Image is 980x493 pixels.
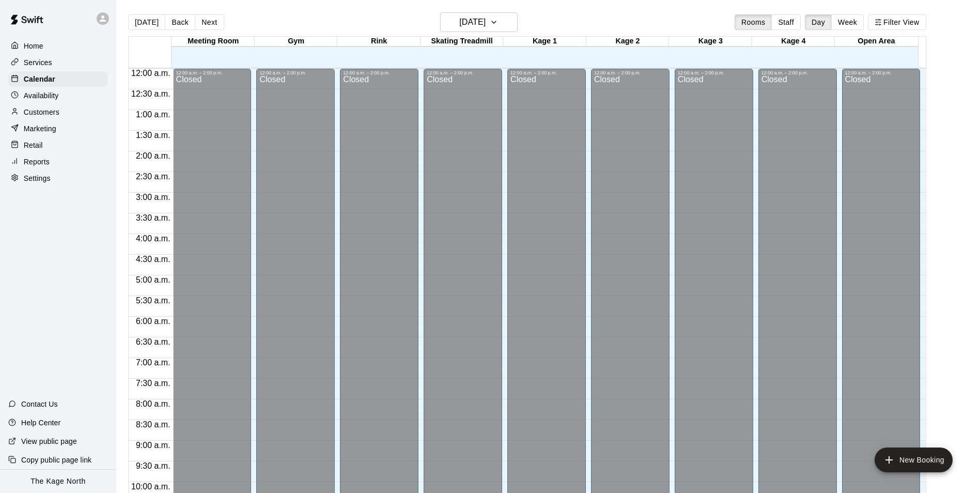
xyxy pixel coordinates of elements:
[133,358,173,367] span: 7:00 a.m.
[24,173,51,183] p: Settings
[128,14,165,30] button: [DATE]
[8,154,108,170] a: Reports
[259,70,332,75] div: 12:00 a.m. – 2:00 p.m.
[845,70,917,75] div: 12:00 a.m. – 2:00 p.m.
[133,420,173,429] span: 8:30 a.m.
[133,255,173,264] span: 4:30 a.m.
[343,70,415,75] div: 12:00 a.m. – 2:00 p.m.
[752,37,835,47] div: Kage 4
[133,172,173,181] span: 2:30 a.m.
[868,14,926,30] button: Filter View
[133,193,173,202] span: 3:00 a.m.
[24,90,59,101] p: Availability
[510,70,583,75] div: 12:00 a.m. – 2:00 p.m.
[133,317,173,326] span: 6:00 a.m.
[421,37,503,47] div: Skating Treadmill
[24,74,55,84] p: Calendar
[133,337,173,346] span: 6:30 a.m.
[8,71,108,87] a: Calendar
[255,37,337,47] div: Gym
[133,379,173,388] span: 7:30 a.m.
[503,37,586,47] div: Kage 1
[678,70,750,75] div: 12:00 a.m. – 2:00 p.m.
[133,213,173,222] span: 3:30 a.m.
[133,296,173,305] span: 5:30 a.m.
[761,70,834,75] div: 12:00 a.m. – 2:00 p.m.
[176,70,248,75] div: 12:00 a.m. – 2:00 p.m.
[21,455,91,465] p: Copy public page link
[172,37,254,47] div: Meeting Room
[8,55,108,70] a: Services
[133,131,173,140] span: 1:30 a.m.
[771,14,801,30] button: Staff
[835,37,917,47] div: Open Area
[165,14,195,30] button: Back
[875,448,953,472] button: add
[133,151,173,160] span: 2:00 a.m.
[24,140,43,150] p: Retail
[133,234,173,243] span: 4:00 a.m.
[8,104,108,120] a: Customers
[24,41,43,51] p: Home
[195,14,224,30] button: Next
[669,37,752,47] div: Kage 3
[21,418,60,428] p: Help Center
[24,107,59,117] p: Customers
[8,88,108,103] a: Availability
[8,121,108,136] a: Marketing
[133,275,173,284] span: 5:00 a.m.
[133,110,173,119] span: 1:00 a.m.
[133,461,173,470] span: 9:30 a.m.
[133,441,173,450] span: 9:00 a.m.
[21,436,77,446] p: View public page
[21,399,58,409] p: Contact Us
[133,399,173,408] span: 8:00 a.m.
[586,37,669,47] div: Kage 2
[440,12,518,32] button: [DATE]
[8,137,108,153] a: Retail
[8,171,108,186] a: Settings
[337,37,420,47] div: Rink
[24,157,50,167] p: Reports
[129,69,173,78] span: 12:00 a.m.
[459,15,486,29] h6: [DATE]
[24,57,52,68] p: Services
[8,38,108,54] a: Home
[24,124,56,134] p: Marketing
[735,14,772,30] button: Rooms
[831,14,864,30] button: Week
[129,482,173,491] span: 10:00 a.m.
[427,70,499,75] div: 12:00 a.m. – 2:00 p.m.
[30,476,86,487] p: The Kage North
[805,14,832,30] button: Day
[129,89,173,98] span: 12:30 a.m.
[594,70,666,75] div: 12:00 a.m. – 2:00 p.m.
